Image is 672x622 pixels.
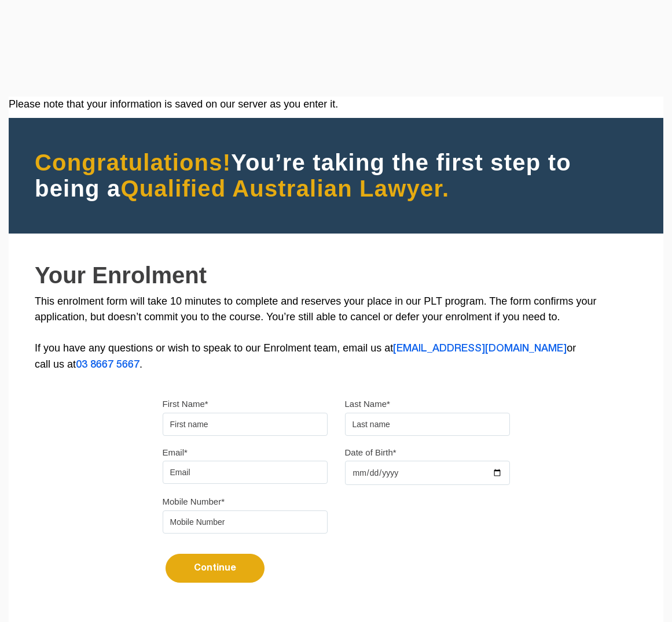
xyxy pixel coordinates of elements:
[163,413,328,436] input: First name
[163,496,225,508] label: Mobile Number*
[35,150,637,202] h2: You’re taking the first step to being a
[166,554,265,583] button: Continue
[345,398,390,410] label: Last Name*
[76,360,139,369] a: 03 8667 5667
[120,176,449,201] span: Qualified Australian Lawyer.
[163,398,208,410] label: First Name*
[393,344,567,353] a: [EMAIL_ADDRESS][DOMAIN_NAME]
[9,97,663,112] div: Please note that your information is saved on our server as you enter it.
[163,461,328,484] input: Email
[345,413,510,436] input: Last name
[163,510,328,534] input: Mobile Number
[35,294,637,373] p: This enrolment form will take 10 minutes to complete and reserves your place in our PLT program. ...
[163,447,188,458] label: Email*
[35,150,231,175] span: Congratulations!
[35,262,637,288] h2: Your Enrolment
[345,447,396,458] label: Date of Birth*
